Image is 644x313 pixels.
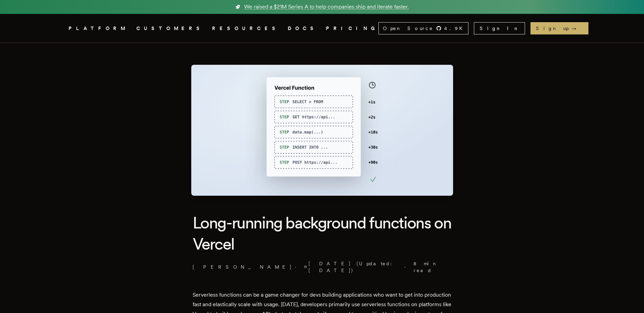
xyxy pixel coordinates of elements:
a: Sign In [474,22,525,34]
p: · · [193,260,452,274]
span: Open Source [383,25,433,32]
button: RESOURCES [212,24,280,33]
img: Featured image for Long-running background functions on Vercel blog post [191,65,453,196]
span: We raised a $21M Series A to help companies ship and iterate faster. [244,3,409,11]
button: PLATFORM [69,24,128,33]
span: [DATE] (Updated: [DATE] ) [304,260,402,274]
h1: Long-running background functions on Vercel [193,212,452,255]
span: 4.9 K [444,25,467,32]
a: Sign up [530,22,588,34]
a: CUSTOMERS [136,24,204,33]
nav: Global [49,14,595,43]
a: PRICING [326,24,378,33]
a: [PERSON_NAME] [193,264,292,270]
span: 8 min read [414,260,447,274]
a: DOCS [288,24,318,33]
span: → [571,25,583,32]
